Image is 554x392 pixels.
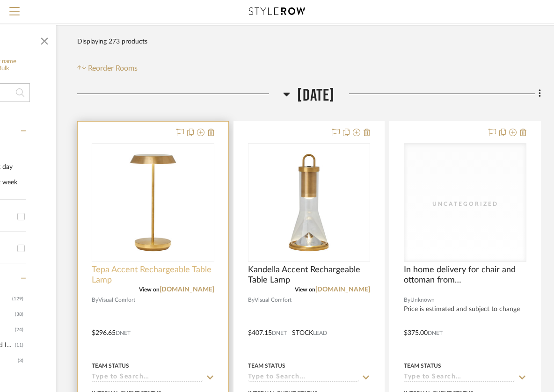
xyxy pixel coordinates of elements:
[18,353,23,368] div: (3)
[77,32,147,51] div: Displaying 273 products
[15,322,23,337] div: (24)
[255,296,292,305] span: Visual Comfort
[15,338,23,353] div: (11)
[12,291,23,306] div: (129)
[139,287,160,292] span: View on
[248,296,255,305] span: By
[315,286,370,293] a: [DOMAIN_NAME]
[410,296,435,305] span: Unknown
[160,286,214,293] a: [DOMAIN_NAME]
[418,199,512,209] div: Uncategorized
[92,373,203,382] input: Type to Search…
[404,362,441,370] div: Team Status
[88,63,138,74] span: Reorder Rooms
[248,265,371,285] span: Kandella Accent Rechargeable Table Lamp
[95,144,211,261] img: Tepa Accent Rechargeable Table Lamp
[295,287,315,292] span: View on
[248,373,359,382] input: Type to Search…
[297,86,335,106] span: [DATE]
[250,144,367,261] img: Kandella Accent Rechargeable Table Lamp
[92,144,214,261] div: 0
[77,63,138,74] button: Reorder Rooms
[98,296,135,305] span: Visual Comfort
[248,362,285,370] div: Team Status
[15,307,23,322] div: (38)
[404,265,526,285] span: In home delivery for chair and ottoman from [GEOGRAPHIC_DATA]
[92,296,98,305] span: By
[35,30,54,49] button: Close
[404,296,410,305] span: By
[92,362,129,370] div: Team Status
[404,373,515,382] input: Type to Search…
[92,265,214,285] span: Tepa Accent Rechargeable Table Lamp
